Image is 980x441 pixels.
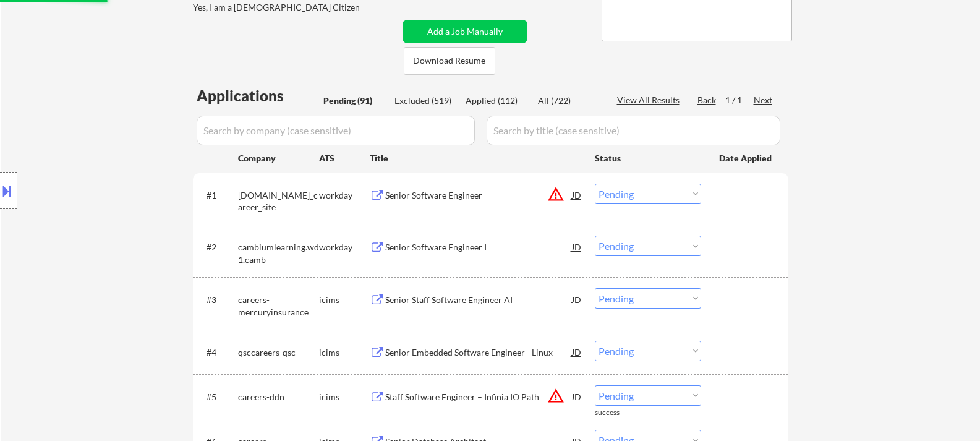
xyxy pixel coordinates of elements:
div: Date Applied [719,152,773,165]
div: Senior Software Engineer [385,189,572,202]
div: Yes, I am a [DEMOGRAPHIC_DATA] Citizen [193,1,402,14]
div: JD [571,385,583,408]
div: Applied (112) [466,95,527,107]
div: JD [571,341,583,363]
input: Search by company (case sensitive) [197,116,475,145]
div: cambiumlearning.wd1.camb [238,241,319,265]
div: careers-ddn [238,391,319,403]
div: #5 [207,391,228,403]
div: [DOMAIN_NAME]_career_site [238,189,319,213]
div: View All Results [617,94,683,106]
div: 1 / 1 [725,94,754,106]
div: Status [595,147,701,169]
div: JD [571,288,583,310]
button: Download Resume [404,47,495,75]
div: Staff Software Engineer – Infinia IO Path [385,391,572,403]
div: workday [319,241,370,254]
div: #4 [207,346,228,359]
div: Senior Software Engineer I [385,241,572,254]
div: Senior Embedded Software Engineer - Linux [385,346,572,359]
div: success [595,408,644,418]
div: qsccareers-qsc [238,346,319,359]
div: JD [571,184,583,206]
div: workday [319,189,370,202]
div: icims [319,346,370,359]
div: Applications [197,88,319,103]
div: Next [754,94,773,106]
div: Company [238,152,319,165]
div: Title [370,152,583,165]
div: JD [571,236,583,258]
div: Pending (91) [323,95,385,107]
button: warning_amber [547,186,565,203]
div: icims [319,294,370,306]
div: All (722) [538,95,600,107]
div: Excluded (519) [394,95,456,107]
div: icims [319,391,370,403]
button: warning_amber [547,387,565,405]
div: ATS [319,152,370,165]
div: Back [697,94,717,106]
input: Search by title (case sensitive) [487,116,780,145]
div: careers-mercuryinsurance [238,294,319,318]
button: Add a Job Manually [403,20,527,43]
div: Senior Staff Software Engineer AI [385,294,572,306]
